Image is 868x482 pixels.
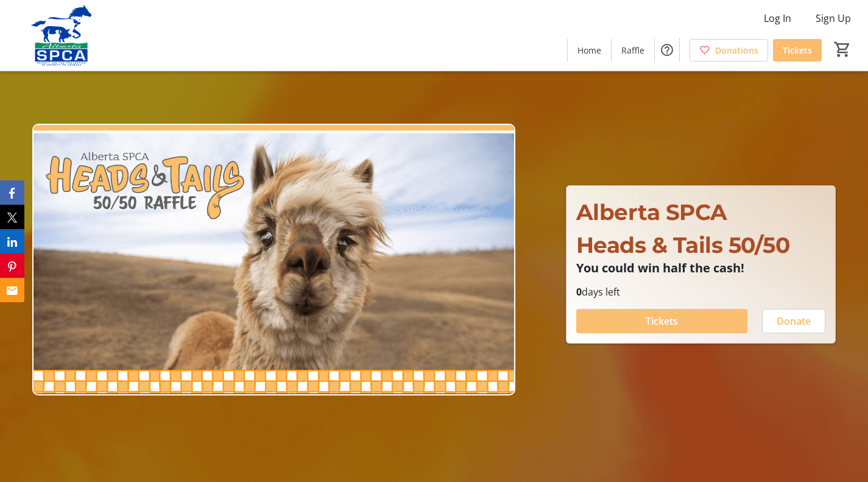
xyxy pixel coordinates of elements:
[806,9,861,28] button: Sign Up
[576,261,825,275] p: You could win half the cash!
[646,314,678,328] span: Tickets
[764,11,791,26] span: Log In
[576,285,825,299] p: days left
[783,44,812,57] span: Tickets
[576,285,582,299] span: 0
[715,44,758,57] span: Donations
[576,199,727,225] span: Alberta SPCA
[773,39,822,62] a: Tickets
[690,39,768,62] a: Donations
[32,124,515,395] img: Campaign CTA Media Photo
[762,309,825,333] button: Donate
[576,232,790,258] span: Heads & Tails 50/50
[831,38,853,60] button: Cart
[612,39,654,62] a: Raffle
[577,44,601,57] span: Home
[576,309,747,333] button: Tickets
[621,44,644,57] span: Raffle
[754,9,801,28] button: Log In
[7,5,116,66] img: Alberta SPCA's Logo
[568,39,611,62] a: Home
[777,314,811,328] span: Donate
[816,11,851,26] span: Sign Up
[655,38,679,62] button: Help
